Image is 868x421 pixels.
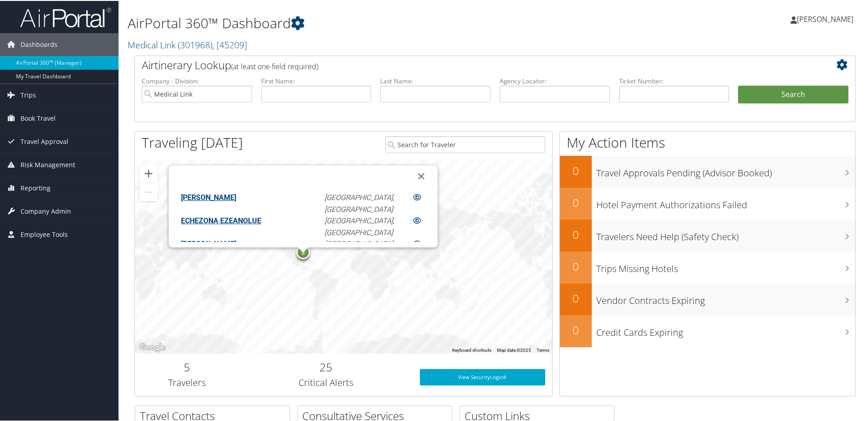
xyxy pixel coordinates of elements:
h3: Trips Missing Hotels [596,257,855,274]
button: Close [410,164,432,186]
button: Search [738,85,848,103]
h1: My Action Items [560,132,855,151]
h1: Traveling [DATE] [142,132,243,151]
a: 0Travel Approvals Pending (Advisor Booked) [560,155,855,187]
label: Ticket Number: [619,76,729,85]
span: Travel Approval [21,129,68,152]
h3: Vendor Contracts Expiring [596,289,855,306]
a: View SecurityLogic® [420,368,545,385]
span: (at least one field required) [231,61,318,71]
a: [PERSON_NAME] [181,239,236,247]
h2: 0 [560,322,592,337]
h3: Hotel Payment Authorizations Failed [596,193,855,210]
a: ECHEZONA EZEANOLUE [181,216,261,224]
a: 0Trips Missing Hotels [560,251,855,282]
label: Last Name: [380,76,491,85]
img: airportal-logo.png [20,6,111,27]
h2: 0 [560,258,592,273]
span: Employee Tools [21,222,68,245]
h2: 5 [142,359,232,374]
span: Map data ©2025 [497,347,531,352]
span: Risk Management [21,153,75,175]
em: [GEOGRAPHIC_DATA], [GEOGRAPHIC_DATA] [325,192,394,213]
span: Book Travel [21,106,56,129]
label: Company - Division: [142,76,252,85]
span: Company Admin [21,199,71,222]
a: [PERSON_NAME] [181,192,236,201]
a: 0Vendor Contracts Expiring [560,282,855,314]
h2: 0 [560,194,592,210]
h2: 25 [246,359,406,374]
label: Agency Locator: [500,76,610,85]
h2: 0 [560,162,592,178]
h3: Travel Approvals Pending (Advisor Booked) [596,161,855,179]
h2: 0 [560,226,592,241]
span: [PERSON_NAME] [797,13,853,23]
a: 0Hotel Payment Authorizations Failed [560,187,855,219]
button: Keyboard shortcuts [452,346,491,353]
h3: Travelers [142,375,232,388]
em: [GEOGRAPHIC_DATA], [GEOGRAPHIC_DATA] [325,239,394,259]
span: Reporting [21,176,51,199]
span: Trips [21,83,36,106]
img: Google [137,341,167,353]
span: , [ 45209 ] [212,38,247,50]
div: 5 [296,244,310,258]
input: Search for Traveler [385,135,545,152]
a: 0Travelers Need Help (Safety Check) [560,219,855,251]
span: Dashboards [21,32,57,55]
span: ( 301968 ) [178,38,212,50]
em: [GEOGRAPHIC_DATA], [GEOGRAPHIC_DATA] [325,216,394,236]
h2: Airtinerary Lookup [142,56,788,72]
a: 0Credit Cards Expiring [560,314,855,346]
h3: Travelers Need Help (Safety Check) [596,225,855,242]
a: Medical Link [128,38,247,50]
button: Zoom out [139,182,158,200]
a: [PERSON_NAME] [790,5,863,32]
a: Terms (opens in new tab) [537,347,549,352]
h1: AirPortal 360™ Dashboard [128,13,618,32]
label: First Name: [261,76,372,85]
h3: Credit Cards Expiring [596,321,855,338]
h2: 0 [560,290,592,305]
a: Open this area in Google Maps (opens a new window) [137,341,167,353]
button: Zoom in [139,164,158,182]
h3: Critical Alerts [246,375,406,388]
